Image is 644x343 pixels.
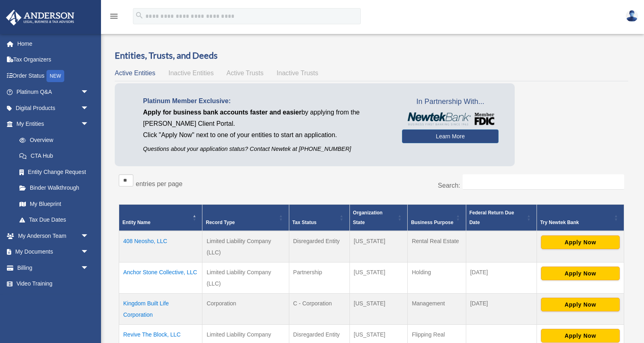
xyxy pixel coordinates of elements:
span: Apply for business bank accounts faster and easier [143,109,301,116]
button: Apply Now [541,235,620,249]
img: Anderson Advisors Platinum Portal [4,10,77,25]
div: NEW [46,70,64,82]
span: arrow_drop_down [81,260,97,276]
td: Corporation [202,293,289,324]
th: Federal Return Due Date: Activate to sort [466,204,537,231]
i: search [135,11,144,20]
td: Rental Real Estate [408,231,466,263]
td: C - Corporation [289,293,349,324]
a: Order StatusNEW [6,68,101,84]
td: Limited Liability Company (LLC) [202,231,289,263]
button: Apply Now [541,298,620,311]
span: arrow_drop_down [81,100,97,116]
th: Record Type: Activate to sort [202,204,289,231]
span: Business Purpose [411,220,453,225]
td: Partnership [289,262,349,293]
span: Inactive Entities [168,70,214,76]
td: Disregarded Entity [289,231,349,263]
th: Entity Name: Activate to invert sorting [119,204,202,231]
a: menu [109,14,119,21]
label: entries per page [136,180,183,187]
td: Limited Liability Company (LLC) [202,262,289,293]
span: Tax Status [293,220,317,225]
a: Digital Productsarrow_drop_down [6,100,101,116]
a: Video Training [6,276,101,292]
a: My Anderson Teamarrow_drop_down [6,228,101,244]
button: Apply Now [541,329,620,343]
td: [DATE] [466,293,537,324]
a: Home [6,36,101,52]
a: Tax Organizers [6,52,101,68]
button: Apply Now [541,267,620,280]
td: Management [408,293,466,324]
td: [US_STATE] [349,231,408,263]
td: 408 Neosho, LLC [119,231,202,263]
p: by applying from the [PERSON_NAME] Client Portal. [143,107,390,129]
a: My Entitiesarrow_drop_down [6,116,97,132]
th: Business Purpose: Activate to sort [408,204,466,231]
a: My Documentsarrow_drop_down [6,244,101,260]
span: Active Trusts [227,70,264,76]
span: Federal Return Due Date [469,210,514,225]
th: Tax Status: Activate to sort [289,204,349,231]
a: Overview [11,132,93,148]
img: NewtekBankLogoSM.png [406,112,495,125]
a: Learn More [402,129,499,143]
i: menu [109,11,119,21]
span: arrow_drop_down [81,228,97,244]
span: arrow_drop_down [81,244,97,260]
td: Kingdom Built Life Corporation [119,293,202,324]
th: Try Newtek Bank : Activate to sort [537,204,624,231]
th: Organization State: Activate to sort [349,204,408,231]
a: My Blueprint [11,196,97,212]
a: Billingarrow_drop_down [6,260,101,276]
td: [DATE] [466,262,537,293]
a: Binder Walkthrough [11,180,97,196]
p: Platinum Member Exclusive: [143,95,390,107]
a: Platinum Q&Aarrow_drop_down [6,84,101,100]
div: Try Newtek Bank [540,218,612,227]
span: In Partnership With... [402,95,499,108]
a: Tax Due Dates [11,212,97,228]
a: CTA Hub [11,148,97,164]
td: Holding [408,262,466,293]
span: arrow_drop_down [81,84,97,101]
p: Click "Apply Now" next to one of your entities to start an application. [143,129,390,141]
td: [US_STATE] [349,262,408,293]
label: Search: [438,182,460,189]
a: Entity Change Request [11,164,97,180]
span: Record Type [206,220,235,225]
span: arrow_drop_down [81,116,97,133]
img: User Pic [626,10,638,22]
p: Questions about your application status? Contact Newtek at [PHONE_NUMBER] [143,144,390,154]
span: Inactive Trusts [277,70,318,76]
span: Active Entities [115,70,155,76]
span: Organization State [353,210,383,225]
span: Entity Name [122,220,150,225]
h3: Entities, Trusts, and Deeds [115,49,628,62]
td: Anchor Stone Collective, LLC [119,262,202,293]
td: [US_STATE] [349,293,408,324]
